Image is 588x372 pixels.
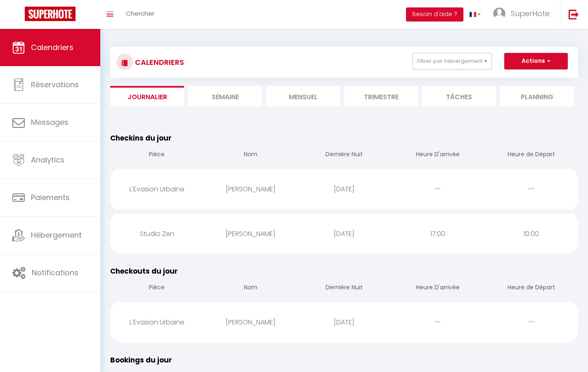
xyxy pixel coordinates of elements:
[32,267,78,278] span: Notifications
[110,86,184,106] li: Journalier
[298,309,391,336] div: [DATE]
[31,230,82,240] span: Hébergement
[110,277,204,300] th: Pièce
[391,277,484,300] th: Heure D'arrivée
[391,176,484,203] div: --
[484,309,578,336] div: --
[110,220,204,247] div: Studio Zen
[413,53,492,69] button: Filtrer par hébergement
[511,8,550,19] span: SuperHote
[391,143,484,167] th: Heure D'arrivée
[110,176,204,203] div: L'Evasion Urbaine
[484,220,578,247] div: 10:00
[204,309,298,336] div: [PERSON_NAME]
[25,7,76,21] img: Super Booking
[484,143,578,167] th: Heure de Départ
[110,355,172,365] span: Bookings du jour
[569,9,579,19] img: logout
[31,79,79,90] span: Réservations
[126,9,154,18] span: Chercher
[500,86,574,106] li: Planning
[31,192,70,203] span: Paiements
[422,86,496,106] li: Tâches
[493,7,505,20] img: ...
[484,277,578,300] th: Heure de Départ
[31,42,73,52] span: Calendriers
[266,86,340,106] li: Mensuel
[406,7,463,21] button: Besoin d'aide ?
[188,86,262,106] li: Semaine
[31,117,68,127] span: Messages
[110,266,178,276] span: Checkouts du jour
[204,143,298,167] th: Nom
[504,53,568,69] button: Actions
[110,133,172,143] span: Checkins du jour
[391,309,484,336] div: --
[298,176,391,203] div: [DATE]
[7,3,31,28] button: Ouvrir le widget de chat LiveChat
[484,176,578,203] div: --
[298,277,391,300] th: Dernière Nuit
[298,143,391,167] th: Dernière Nuit
[204,277,298,300] th: Nom
[133,53,184,72] h3: CALENDRIERS
[344,86,418,106] li: Trimestre
[298,220,391,247] div: [DATE]
[110,309,204,336] div: L'Evasion Urbaine
[110,143,204,167] th: Pièce
[391,220,484,247] div: 17:00
[31,155,64,165] span: Analytics
[204,220,298,247] div: [PERSON_NAME]
[204,176,298,203] div: [PERSON_NAME]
